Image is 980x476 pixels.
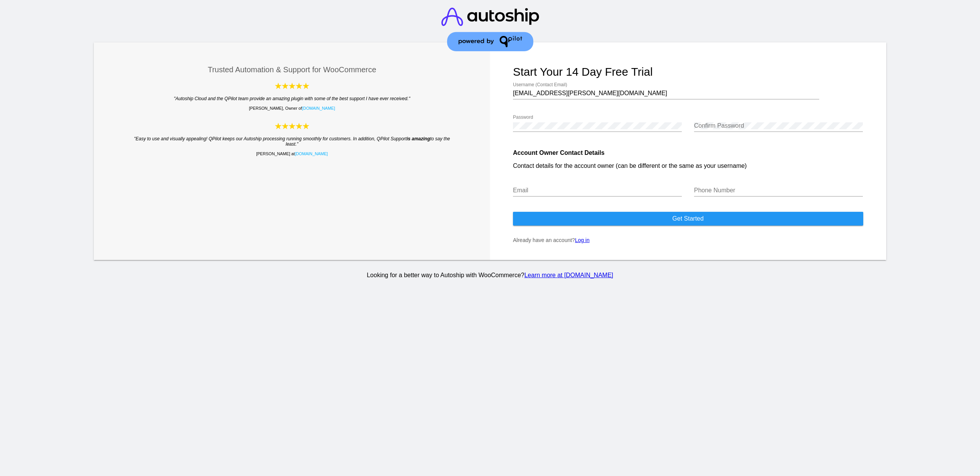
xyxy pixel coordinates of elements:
h1: Start your 14 day free trial [513,65,863,78]
img: Autoship Cloud powered by QPilot [275,122,309,130]
a: Log in [575,237,590,243]
strong: Account Owner Contact Details [513,149,604,156]
strong: is amazing [407,136,430,141]
a: [DOMAIN_NAME] [295,151,328,156]
p: [PERSON_NAME], Owner of [117,106,467,110]
span: Get started [672,215,704,222]
p: Looking for a better way to Autoship with WooCommerce? [93,272,887,279]
input: Email [513,187,682,194]
a: [DOMAIN_NAME] [302,106,335,110]
blockquote: "Easy to use and visually appealing! QPilot keeps our Autoship processing running smoothly for cu... [132,136,452,147]
h3: Trusted Automation & Support for WooCommerce [117,65,467,74]
input: Phone Number [694,187,863,194]
p: Contact details for the account owner (can be different or the same as your username) [513,162,863,169]
a: Learn more at [DOMAIN_NAME] [524,272,613,278]
input: Username (Contact Email) [513,90,819,97]
p: [PERSON_NAME] at [117,151,467,156]
img: Autoship Cloud powered by QPilot [275,82,309,90]
blockquote: "Autoship Cloud and the QPilot team provide an amazing plugin with some of the best support I hav... [132,96,452,101]
button: Get started [513,212,863,226]
p: Already have an account? [513,237,863,243]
